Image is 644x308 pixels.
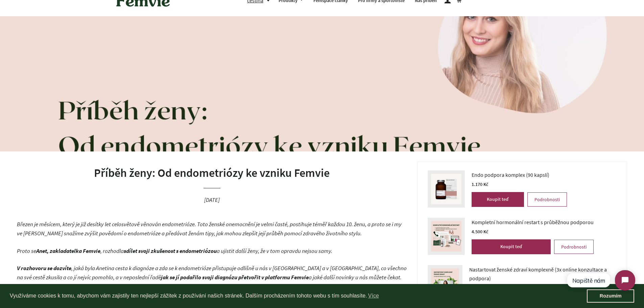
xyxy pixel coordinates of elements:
b: V rozhovoru se dozvíte [17,264,71,272]
span: Endo podpora komplex (90 kapslí) [472,170,549,179]
span: a jaké další novinky u nás můžete čekat. [309,274,402,281]
span: 1.170 Kč [472,181,488,187]
button: Koupit teď [472,239,551,254]
a: Podrobnosti [527,192,567,207]
a: Kompletní hormonální restart s průběžnou podporou 4.500 Kč [472,218,594,236]
a: Endo podpora komplex (90 kapslí) 1.170 Kč [472,170,567,189]
span: Proto se [17,247,36,255]
iframe: Tidio Chat [561,264,641,296]
span: Využíváme cookies k tomu, abychom vám zajistily ten nejlepší zážitek z používání našich stránek. ... [10,291,587,301]
span: , rozhodla [100,247,124,255]
span: a ujistit další ženy, že v tom opravdu nejsou samy. [217,247,332,255]
span: , jaká byla Anetina cesta k diagnóze a zda se k endometrióze přistupuje odlišně u nás v [GEOGRAPH... [17,264,407,281]
span: Březen je měsícem, který je již desítky let celosvětově věnován endometrióze. Toto ženské onemocn... [17,220,402,237]
a: Podrobnosti [554,240,594,254]
b: jak se jí podařilo svoji diagnózu přetvořit v platformu Femvie [161,274,309,281]
b: sdílet svoji zkušenost s endometriózou [124,247,217,255]
a: Nastartovat ženské zdraví komplexně (3x online konzultace a podpora) 2.900 Kč [469,265,617,292]
h1: Příběh ženy: Od endometriózy ke vzniku Femvie [17,165,407,181]
span: Nastartovat ženské zdraví komplexně (3x online konzultace a podpora) [469,265,617,283]
span: 4.500 Kč [472,229,488,235]
button: Koupit teď [472,192,524,207]
time: [DATE] [204,196,220,204]
b: Anet, zakladatelka Femvie [36,247,100,255]
span: Kompletní hormonální restart s průběžnou podporou [472,218,594,227]
a: learn more about cookies [367,291,380,301]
